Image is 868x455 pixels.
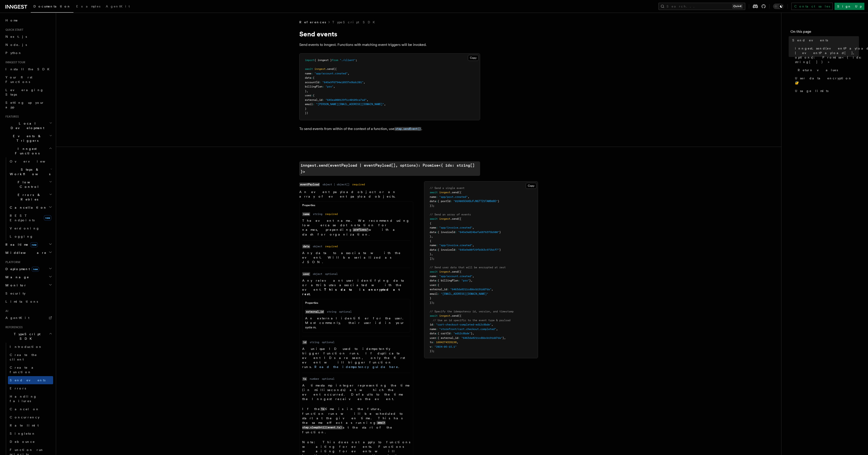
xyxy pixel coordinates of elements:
[436,283,438,287] span: :
[439,191,450,194] span: inngest
[450,270,458,273] span: .send
[502,336,504,339] span: }
[461,279,469,282] span: "pro"
[461,336,502,339] span: "6463da8211cdbbcb191dd7da"
[4,99,53,111] a: Setting up your app
[5,316,29,320] span: AgentKit
[10,366,37,374] span: Create a function
[339,310,352,314] dd: optional
[322,81,363,84] span: "645e9f6794e10937e9bdc201"
[302,340,307,344] code: id
[433,323,434,326] span: :
[430,257,434,260] span: ]);
[305,316,407,330] p: An external identifier for the user. Most commonly, their user id in your system.
[4,325,23,329] span: References
[468,195,469,198] span: ,
[356,59,357,62] span: ;
[305,81,319,84] span: accountId
[4,41,53,49] a: Node.js
[457,341,458,344] span: ,
[790,29,859,36] h4: On this page
[8,384,53,392] a: Errors
[325,245,338,248] dd: required
[305,59,314,62] span: import
[302,245,310,248] code: data
[302,212,310,216] code: name
[302,251,410,264] p: Any data to associate with the event. Will be serialized as JSON.
[10,214,35,222] span: REST Endpoints
[325,98,367,101] span: "645ea000129f1c40109ca7ad"
[439,217,450,220] span: inngest
[472,226,474,229] span: ,
[5,75,32,84] span: Your first Functions
[4,240,53,249] button: Realtimenew
[32,267,39,272] span: new
[305,111,308,115] span: })
[430,336,436,339] span: user
[458,248,499,251] span: "645e9e08f29fb563c972b1f7"
[526,183,536,189] button: Copy
[10,345,42,349] span: Introduction
[299,190,413,199] p: An event payload object or an array of event payload objects.
[436,332,438,335] span: :
[430,231,436,234] span: data
[793,74,859,87] a: User data encryption 🔐
[323,183,349,186] dd: object | object[]
[468,55,479,61] button: Copy
[430,288,447,291] span: external_id
[430,239,431,243] span: {
[8,167,50,176] span: Steps & Workflows
[4,289,53,297] a: Security
[367,98,368,101] span: ,
[430,328,436,331] span: name
[438,279,458,282] span: { billingPlan
[299,42,480,48] p: Send events to Inngest. Functions with matching event triggers will be invoked.
[4,297,53,306] a: Limitations
[302,288,400,296] strong: This data is encrypted at rest.
[436,248,438,251] span: :
[430,283,436,287] span: user
[498,200,499,203] span: }
[299,161,480,176] a: inngest.send(eventPayload | eventPayload[], options): Promise<{ ids: string[] }>
[430,222,431,225] span: {
[299,183,320,186] code: eventPayload
[305,67,313,71] span: await
[322,98,324,101] span: :
[305,310,324,314] code: external_id
[455,231,457,234] span: :
[313,212,322,216] dd: string
[5,51,22,55] span: Python
[430,341,433,344] span: ts
[450,200,452,203] span: :
[384,103,386,106] span: ,
[458,231,499,234] span: "645e9e024befa68763f5b500"
[333,67,337,71] span: ({
[436,341,457,344] span: 1684274328198
[430,244,436,247] span: name
[394,127,421,131] a: step.sendEvent()
[8,392,53,405] a: Handling failures
[4,132,53,145] button: Events & Triggers
[504,336,506,339] span: ,
[10,432,35,435] span: Singleton
[439,244,472,247] span: "app/invoice.created"
[10,440,35,443] span: Debounce
[430,191,438,194] span: await
[10,235,33,238] span: Logging
[103,1,132,12] a: AgentKit
[76,5,100,8] span: Examples
[322,85,324,88] span: :
[430,204,434,207] span: });
[658,3,745,10] button: Search...Ctrl+K
[325,67,333,71] span: .send
[5,292,26,295] span: Security
[4,73,53,86] a: Your first Functions
[438,332,450,335] span: { cartId
[302,272,310,276] code: user
[450,332,452,335] span: :
[431,252,433,256] span: ,
[4,145,53,157] button: Inngest Functions
[433,341,434,344] span: :
[313,272,322,276] dd: object
[469,279,471,282] span: }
